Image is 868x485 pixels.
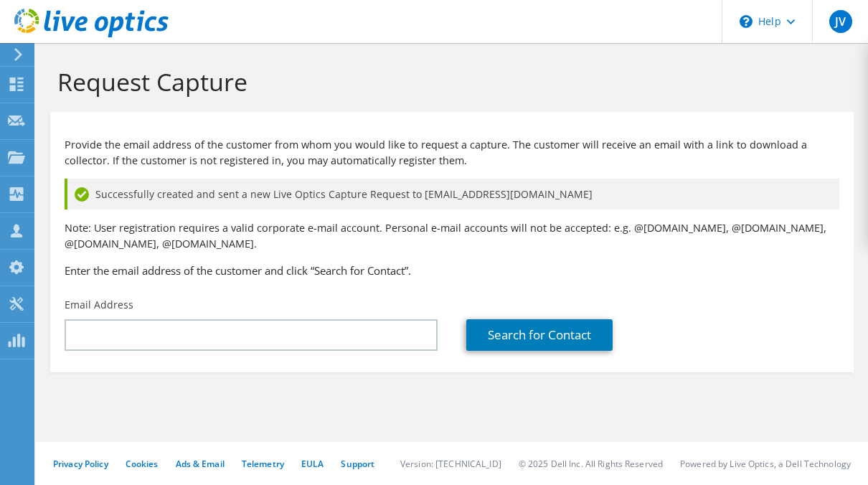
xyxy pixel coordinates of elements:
li: Version: [TECHNICAL_ID] [400,458,501,470]
svg: \n [740,15,753,28]
a: Ads & Email [176,458,225,470]
span: Successfully created and sent a new Live Optics Capture Request to [EMAIL_ADDRESS][DOMAIN_NAME] [95,187,593,202]
li: © 2025 Dell Inc. All Rights Reserved [519,458,663,470]
a: Search for Contact [466,319,613,351]
span: JV [829,10,852,33]
p: Provide the email address of the customer from whom you would like to request a capture. The cust... [65,137,839,169]
label: Email Address [65,298,133,312]
a: Support [341,458,374,470]
a: EULA [301,458,324,470]
p: Note: User registration requires a valid corporate e-mail account. Personal e-mail accounts will ... [65,220,839,252]
h3: Enter the email address of the customer and click “Search for Contact”. [65,263,839,278]
h1: Request Capture [57,67,839,97]
li: Powered by Live Optics, a Dell Technology [680,458,851,470]
a: Privacy Policy [53,458,108,470]
a: Telemetry [242,458,284,470]
a: Cookies [126,458,159,470]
